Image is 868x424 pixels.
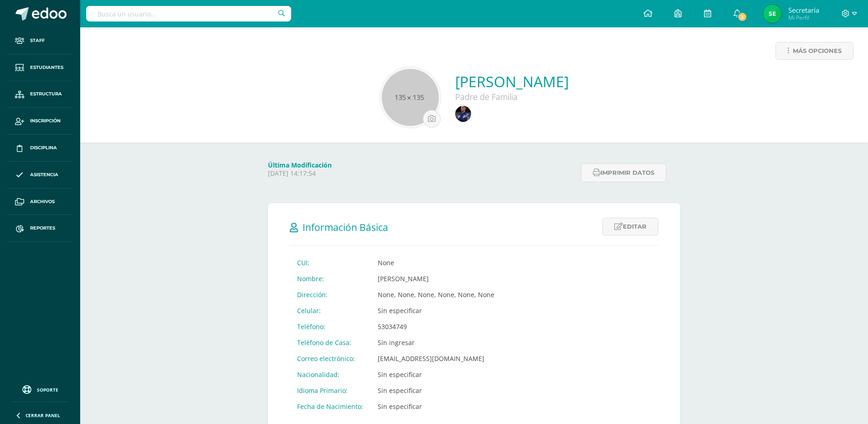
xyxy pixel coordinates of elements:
span: Más opciones [793,42,842,59]
td: None, None, None, None, None, None [370,287,502,303]
a: [PERSON_NAME] [455,72,569,91]
span: Mi Perfil [788,14,819,21]
td: Correo electrónico: [290,351,370,366]
a: Asistencia [7,162,73,188]
span: Información Básica [303,221,388,234]
h4: Última Modificación [268,161,575,169]
div: Padre de Familia [455,91,569,102]
td: Idioma Primario: [290,382,370,398]
td: Teléfono: [290,319,370,335]
span: Estudiantes [30,64,63,71]
td: [EMAIL_ADDRESS][DOMAIN_NAME] [370,351,502,366]
a: Inscripción [7,108,73,135]
a: Estructura [7,81,73,108]
p: [DATE] 14:17:54 [268,169,575,178]
span: Inscripción [30,117,61,125]
td: Sin ingresar [370,335,502,351]
img: 135x135 [382,69,439,126]
td: Nombre: [290,271,370,287]
span: 3 [737,12,747,22]
img: 77d3b0e21fa7a0e940f95dc7d2adb141.png [455,106,471,122]
input: Busca un usuario... [86,6,291,21]
td: None [370,255,502,271]
a: Reportes [7,215,73,242]
span: Staff [30,37,45,44]
a: Staff [7,27,73,54]
span: Disciplina [30,144,57,152]
a: Soporte [11,383,69,395]
span: Soporte [37,387,58,393]
td: Sin especificar [370,366,502,382]
span: Archivos [30,198,55,205]
span: Reportes [30,225,55,232]
td: Dirección: [290,287,370,303]
a: Estudiantes [7,54,73,81]
span: Estructura [30,90,62,98]
span: Cerrar panel [26,412,60,419]
td: Nacionalidad: [290,366,370,382]
td: Celular: [290,303,370,319]
td: Fecha de Nacimiento: [290,398,370,414]
img: bb51d92fe231030405650637fd24292c.png [763,5,781,23]
td: Teléfono de Casa: [290,335,370,351]
td: Sin especificar [370,398,502,414]
a: Editar [602,218,658,236]
td: Sin especificar [370,303,502,319]
a: Disciplina [7,135,73,162]
a: Más opciones [776,42,853,60]
button: Imprimir datos [581,163,666,182]
td: 53034749 [370,319,502,335]
span: Asistencia [30,171,58,178]
a: Archivos [7,188,73,215]
span: Secretaría [788,5,819,15]
td: [PERSON_NAME] [370,271,502,287]
td: CUI: [290,255,370,271]
td: Sin especificar [370,382,502,398]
